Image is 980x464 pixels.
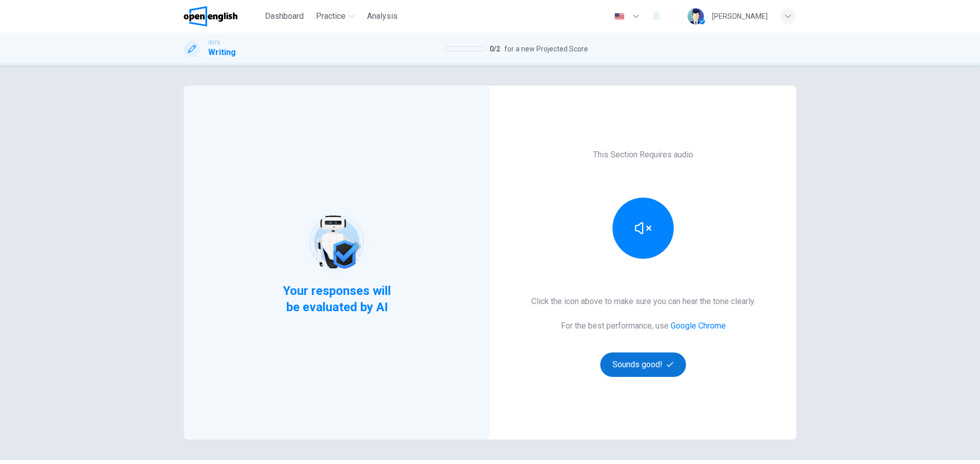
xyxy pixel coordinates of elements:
a: Google Chrome [671,321,726,331]
span: 0 / 2 [489,43,500,55]
span: Dashboard [265,10,304,22]
span: Analysis [367,10,398,22]
img: en [613,13,626,20]
h6: For the best performance, use [561,320,726,332]
button: Sounds good! [600,352,686,377]
img: OpenEnglish logo [184,6,237,26]
button: Dashboard [261,7,308,25]
img: Profile picture [688,8,704,24]
span: Practice [316,10,346,22]
span: for a new Projected Score [504,43,588,55]
img: robot icon [304,210,369,275]
button: Practice [312,7,359,25]
span: Your responses will be evaluated by AI [275,283,399,315]
a: OpenEnglish logo [184,6,261,26]
h1: Writing [208,46,236,59]
div: [PERSON_NAME] [712,10,768,22]
span: IELTS [208,39,220,46]
h6: Click the icon above to make sure you can hear the tone clearly. [531,295,755,308]
h6: This Section Requires audio [593,149,693,161]
button: Analysis [363,7,402,25]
